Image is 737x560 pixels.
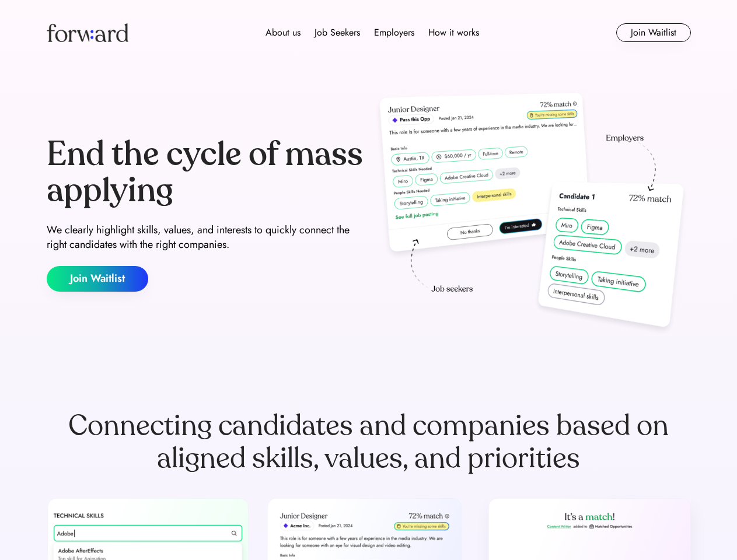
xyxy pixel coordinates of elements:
div: Employers [374,26,414,40]
img: hero-image.png [373,89,691,339]
button: Join Waitlist [616,23,691,42]
button: Join Waitlist [47,266,148,292]
div: Connecting candidates and companies based on aligned skills, values, and priorities [47,409,691,475]
div: Job Seekers [315,26,360,40]
img: Forward logo [47,23,128,42]
div: We clearly highlight skills, values, and interests to quickly connect the right candidates with t... [47,223,364,252]
div: How it works [428,26,479,40]
div: About us [266,26,301,40]
div: End the cycle of mass applying [47,136,364,208]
